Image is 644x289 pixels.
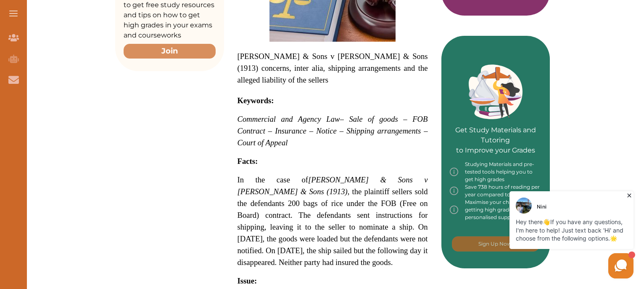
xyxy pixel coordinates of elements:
[450,183,542,198] div: Save 738 hours of reading per year compared to textbooks
[450,161,542,183] div: Studying Materials and pre-tested tools helping you to get high grades
[450,102,542,155] p: Get Study Materials and Tutoring to Improve your Grades
[238,175,428,196] span: [PERSON_NAME] & Sons v [PERSON_NAME] & Sons (1913)
[124,44,216,59] button: Join
[469,64,523,119] img: Green card image
[238,52,428,84] span: [PERSON_NAME] & Sons v [PERSON_NAME] & Sons (1913) concerns, inter alia, shipping arrangements an...
[238,276,257,285] strong: Issue:
[238,115,428,147] span: – Sale of goods – FOB Contract – Insurance – Notice – Shipping arrangements – Court of Appeal
[238,96,274,105] strong: Keywords:
[450,161,458,183] img: info-img
[238,175,428,267] span: In the case of , the plaintiff sellers sold the defendants 200 bags of rice under the FOB (Free o...
[238,157,258,166] strong: Facts:
[238,115,340,123] span: Commercial and Agency Law
[450,183,458,198] img: info-img
[442,189,636,281] iframe: HelpCrunch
